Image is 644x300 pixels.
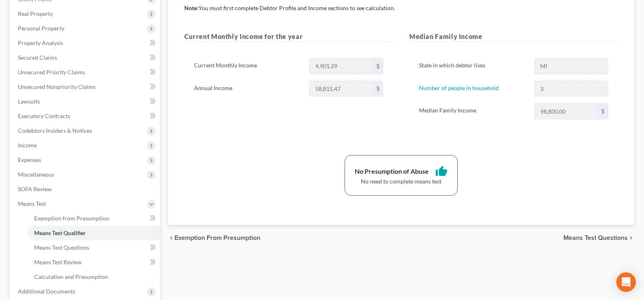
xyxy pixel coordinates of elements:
[28,270,160,284] a: Calculation and Presumption
[18,200,46,207] span: Means Test
[310,81,373,97] input: 0.00
[563,235,628,241] span: Means Test Questions
[168,235,175,241] i: chevron_left
[11,65,160,80] a: Unsecured Priority Claims
[34,215,109,222] span: Exemption from Presumption
[18,156,41,163] span: Expenses
[28,255,160,270] a: Means Test Review
[11,80,160,94] a: Unsecured Nonpriority Claims
[18,10,53,17] span: Real Property
[535,104,598,119] input: 0.00
[18,288,75,295] span: Additional Documents
[11,109,160,123] a: Executory Contracts
[175,235,260,241] span: Exemption from Presumption
[18,186,52,192] span: SOFA Review
[34,244,89,251] span: Means Test Questions
[18,83,96,90] span: Unsecured Nonpriority Claims
[184,4,199,11] strong: Note:
[415,103,530,119] label: Median Family Income
[18,112,70,119] span: Executory Contracts
[28,240,160,255] a: Means Test Questions
[28,226,160,240] a: Means Test Qualifier
[190,81,305,97] label: Annual Income
[355,167,429,176] div: No Presumption of Abuse
[18,54,57,61] span: Secured Claims
[11,94,160,109] a: Lawsuits
[184,32,393,42] h5: Current Monthly Income for the year
[18,98,40,105] span: Lawsuits
[18,69,85,76] span: Unsecured Priority Claims
[18,142,37,149] span: Income
[373,58,383,74] div: $
[18,39,63,46] span: Property Analysis
[34,259,82,265] span: Means Test Review
[419,84,499,91] a: Number of people in household
[18,25,64,32] span: Personal Property
[190,58,305,74] label: Current Monthly Income
[11,36,160,50] a: Property Analysis
[34,229,86,236] span: Means Test Qualifier
[535,81,608,97] input: --
[11,182,160,196] a: SOFA Review
[34,273,108,280] span: Calculation and Presumption
[28,211,160,226] a: Exemption from Presumption
[409,32,618,42] h5: Median Family Income
[628,235,634,241] i: chevron_right
[435,165,448,177] i: thumb_up
[18,171,54,178] span: Miscellaneous
[373,81,383,97] div: $
[184,4,618,12] p: You must first complete Debtor Profile and Income sections to see calculation.
[11,50,160,65] a: Secured Claims
[310,58,373,74] input: 0.00
[598,104,608,119] div: $
[415,58,530,74] label: State in which debtor lives
[563,235,634,241] button: Means Test Questions chevron_right
[18,127,92,134] span: Codebtors Insiders & Notices
[616,272,636,292] div: Open Intercom Messenger
[535,58,608,74] input: State
[168,235,260,241] button: chevron_left Exemption from Presumption
[355,177,448,186] div: No need to complete means test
